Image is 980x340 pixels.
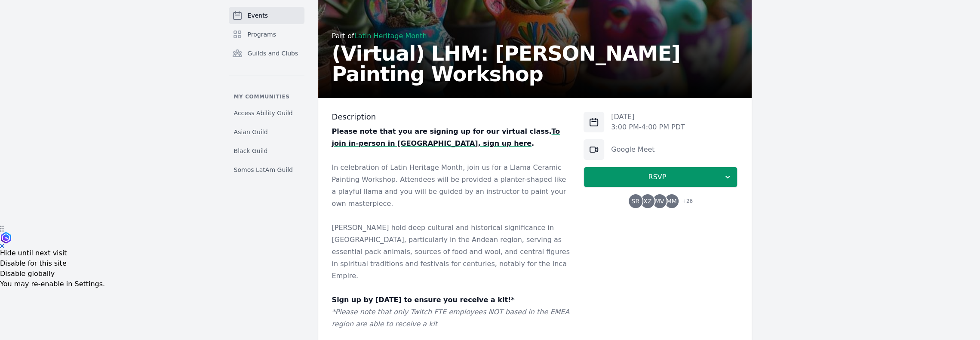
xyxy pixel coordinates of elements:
a: Black Guild [229,143,304,159]
span: MV [655,198,664,204]
span: Somos LatAm Guild [234,165,293,174]
h2: (Virtual) LHM: [PERSON_NAME] Painting Workshop [332,43,738,84]
strong: . [531,139,534,147]
strong: Please note that you are signing up for our virtual class. [332,127,552,135]
span: Access Ability Guild [234,109,293,117]
span: Asian Guild [234,128,268,136]
p: My communities [229,93,304,100]
span: + 26 [677,196,693,208]
p: [PERSON_NAME] hold deep cultural and historical significance in [GEOGRAPHIC_DATA], particularly i... [332,222,570,282]
strong: Sign up by [DATE] to ensure you receive a kit!* [332,296,515,304]
a: Asian Guild [229,124,304,140]
div: Part of [332,31,738,41]
span: SR [631,198,639,204]
a: Access Ability Guild [229,105,304,121]
span: Guilds and Clubs [248,49,298,58]
a: Latin Heritage Month [354,32,427,40]
span: RSVP [591,172,723,182]
span: Black Guild [234,147,268,155]
p: 3:00 PM - 4:00 PM PDT [611,122,685,132]
span: Programs [248,30,276,39]
nav: Sidebar [229,7,304,178]
em: *Please note that only Twitch FTE employees NOT based in the EMEA region are able to receive a kit [332,308,570,328]
a: Somos LatAm Guild [229,162,304,178]
h3: Description [332,112,570,122]
span: Events [248,11,268,20]
a: Events [229,7,304,24]
span: XZ [643,198,651,204]
p: In celebration of Latin Heritage Month, join us for a Llama Ceramic Painting Workshop. Attendees ... [332,162,570,210]
a: Programs [229,26,304,43]
a: Google Meet [611,145,654,153]
p: [DATE] [611,112,685,122]
button: RSVP [584,167,737,187]
span: MM [667,198,677,204]
a: Guilds and Clubs [229,45,304,62]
